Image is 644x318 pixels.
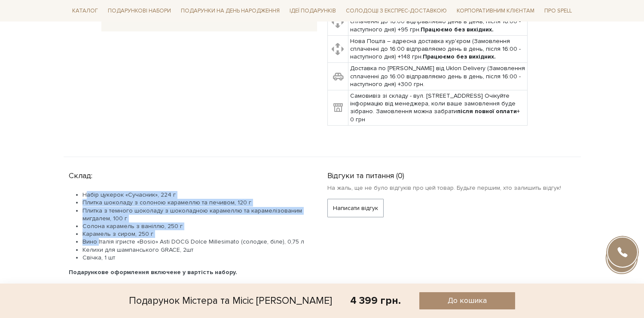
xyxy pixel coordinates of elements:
li: Карамель з сиром, 250 г [82,230,307,238]
div: Відгуки та питання (0) [327,167,576,181]
span: Про Spell [541,4,575,18]
li: Набір цукерок «Сучасник», 224 г [82,191,307,199]
a: Корпоративним клієнтам [453,3,538,18]
b: після повної оплати [457,108,517,115]
span: Написати відгук [333,199,378,217]
span: Ідеї подарунків [286,4,339,18]
button: Написати відгук [327,199,384,217]
span: Каталог [69,4,101,18]
a: Солодощі з експрес-доставкою [342,3,450,18]
span: Подарунки на День народження [177,4,283,18]
td: Нова Пошта – адресна доставка кур'єром (Замовлення сплаченні до 16:00 відправляємо день в день, п... [348,35,527,63]
b: Працюємо без вихідних. [423,53,496,60]
td: Доставка по [PERSON_NAME] від Uklon Delivery (Замовлення сплаченні до 16:00 відправляємо день в д... [348,63,527,90]
span: До кошика [448,296,487,306]
li: Солона карамель з ваніллю, 250 г [82,222,307,230]
li: Келихи для шампанського GRACE, 2шт [82,246,307,254]
div: Склад: [69,167,307,181]
b: Працюємо без вихідних. [421,26,494,33]
b: Подарункове оформлення включене у вартість набору. [69,269,237,276]
li: Вино Італія ігристе «Bosio» Asti DOCG Dolce Millesimato (солодке, біле), 0,75 л [82,238,307,246]
li: Свічка, 1 шт [82,254,307,262]
li: Плитка з темного шоколаду з шоколадною карамеллю та карамелізованим мигдалем, 100 г [82,207,307,222]
li: Плитка шоколаду з солоною карамеллю та печивом, 120 г [82,199,307,207]
span: Подарункові набори [104,4,174,18]
div: Подарунок Містера та Місіс [PERSON_NAME] [129,292,332,309]
button: До кошика [419,292,515,309]
td: Самовивіз зі складу - вул. [STREET_ADDRESS] Очікуйте інформацію від менеджера, коли ваше замовлен... [348,90,527,126]
p: На жаль, ще не було відгуків про цей товар. Будьте першим, хто залишить відгук! [327,184,576,192]
div: 4 399 грн. [350,294,401,307]
td: Нова Пошта – відділення або поштомат (Замовлення сплаченні до 16:00 відправляємо день в день, піс... [348,8,527,36]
